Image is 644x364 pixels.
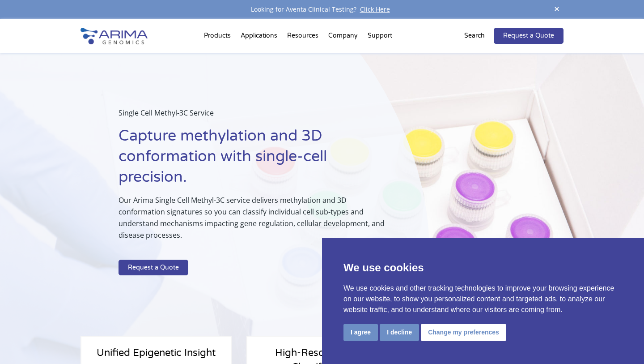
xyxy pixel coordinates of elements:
[119,107,385,126] p: Single Cell Methyl-3C Service
[80,28,148,44] img: Arima-Genomics-logo
[80,4,563,15] div: Looking for Aventa Clinical Testing?
[119,194,385,248] p: Our Arima Single Cell Methyl-3C service delivers methylation and 3D conformation signatures so yo...
[343,324,378,341] button: I agree
[343,283,623,315] p: We use cookies and other tracking technologies to improve your browsing experience on our website...
[97,347,216,359] span: Unified Epigenetic Insight
[380,324,419,341] button: I decline
[119,260,188,276] a: Request a Quote
[494,28,563,44] a: Request a Quote
[421,324,506,341] button: Change my preferences
[356,5,394,13] a: Click Here
[119,126,385,194] h1: Capture methylation and 3D conformation with single-cell precision.
[343,260,623,276] p: We use cookies
[464,30,485,42] p: Search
